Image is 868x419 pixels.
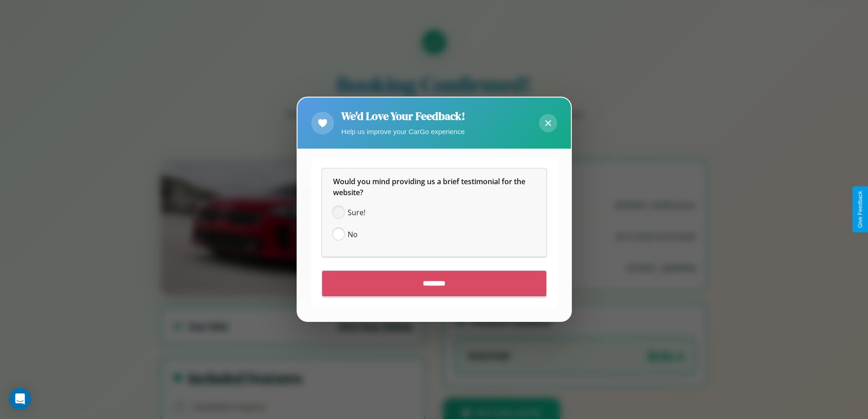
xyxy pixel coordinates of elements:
[341,109,465,124] h2: We'd Love Your Feedback!
[333,177,527,198] span: Would you mind providing us a brief testimonial for the website?
[348,207,365,218] span: Sure!
[9,388,31,410] div: Open Intercom Messenger
[341,125,465,138] p: Help us improve your CarGo experience
[857,191,863,228] div: Give Feedback
[348,229,358,240] span: No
